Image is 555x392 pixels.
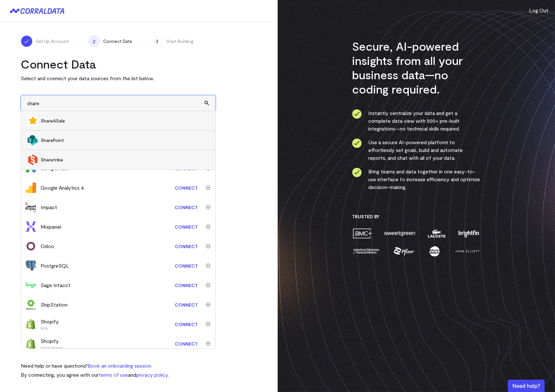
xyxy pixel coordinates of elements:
[206,322,210,326] img: trash-40e54a27.svg
[171,279,201,291] a: Connect
[41,281,70,289] div: Sage Intacct
[41,242,54,250] div: Odoo
[171,260,201,272] a: Connect
[166,38,194,44] span: Start Building
[206,263,210,268] img: trash-40e54a27.svg
[352,214,480,220] h3: Trusted By
[28,135,38,145] img: SharePoint
[28,155,38,165] img: Sharetribe
[352,138,362,148] img: ico-check-circle-4b19435c.svg
[171,299,201,311] a: Connect
[26,221,36,232] img: mixpanel-dc8f5fa7.svg
[171,182,201,194] a: Connect
[41,157,209,163] span: Sharetribe
[206,341,210,346] img: trash-40e54a27.svg
[427,228,446,239] img: lacoste-7a6b0538.png
[151,35,163,47] span: 3
[206,244,210,248] img: trash-40e54a27.svg
[36,38,69,44] span: Set Up Account
[41,345,63,350] p: Store Name
[41,337,63,350] div: Shopify
[21,371,169,379] p: By connecting, you agree with our and
[206,302,210,307] img: trash-40e54a27.svg
[26,319,36,329] img: shopify-673fa4e3.svg
[206,205,210,209] img: trash-40e54a27.svg
[103,38,132,44] span: Connect Data
[352,168,362,177] img: ico-check-circle-4b19435c.svg
[26,299,36,310] img: shipstation-0b490974.svg
[171,240,201,252] a: Connect
[352,228,373,239] img: amc-0b11a8f1.png
[21,74,216,82] p: Select and connect your data sources from the list below.
[384,228,416,239] img: sweetgreen-1d1fb32c.png
[41,301,68,309] div: ShipStation
[454,246,480,257] img: john-elliott-25751c40.png
[457,228,480,239] img: brightfin-a251e171.png
[41,318,59,331] div: Shopify
[171,221,201,233] a: Connect
[352,138,480,162] li: Use a secure AI-powered platform to effortlessly set goals, build and automate reports, and chat ...
[28,116,38,126] img: ShareASale
[206,185,210,190] img: trash-40e54a27.svg
[23,38,30,44] img: ico-check-white-5ff98cb1.svg
[206,283,210,287] img: trash-40e54a27.svg
[352,246,380,257] img: amnh-5afada46.png
[88,35,100,47] span: 2
[26,241,36,251] img: odoo-0549de51.svg
[171,201,201,213] a: Connect
[136,372,169,378] a: privacy policy.
[352,39,480,96] h3: Secure, AI-powered insights from all your business data—no coding required.
[206,224,210,229] img: trash-40e54a27.svg
[352,168,480,191] li: Bring teams and data together in one easy-to-use interface to increase efficiency and optimize de...
[352,109,480,133] li: Instantly centralize your data and get a complete data view with 500+ pre-built integrations—no t...
[88,362,152,369] a: Book an onboarding session.
[99,372,128,378] a: terms of use
[41,118,209,124] span: ShareASale
[352,109,362,119] img: ico-check-circle-4b19435c.svg
[529,6,549,14] button: Log Out
[21,57,216,71] h2: Connect Data
[393,246,415,257] img: pfizer-e137f5fc.png
[41,325,59,331] p: N/A
[21,95,216,111] input: Search and add other data sources
[21,362,169,370] p: Need help or have questions?
[41,223,61,231] div: Mixpanel
[41,262,69,270] div: PostgreSQL
[41,203,57,211] div: Impact
[41,184,84,192] div: Google Analytics 4
[26,260,36,271] img: postgres-5a1a2aed.svg
[26,280,36,290] img: sage_intacct-9210f79a.svg
[171,318,201,330] a: Connect
[41,137,209,144] span: SharePoint
[26,338,36,349] img: shopify-673fa4e3.svg
[171,338,201,350] a: Connect
[428,246,441,257] img: moon-juice-c312e729.png
[26,183,36,193] img: google_analytics_4-4ee20295.svg
[26,202,36,212] img: impact-33625990.svg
